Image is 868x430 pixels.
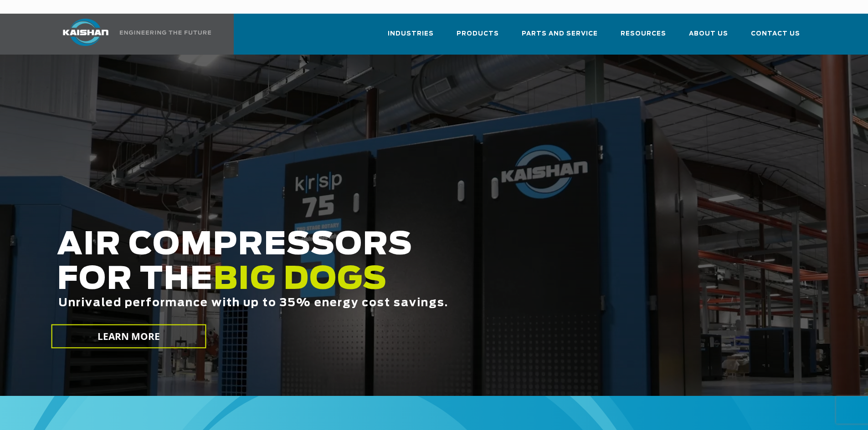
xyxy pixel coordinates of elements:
[388,22,434,53] a: Industries
[120,30,211,35] img: Engineering the future
[51,324,206,349] a: LEARN MORE
[58,298,448,309] span: Unrivaled performance with up to 35% energy cost savings.
[51,19,120,46] img: kaishan logo
[751,22,800,53] a: Contact Us
[51,14,213,55] a: Kaishan USA
[751,29,800,39] span: Contact Us
[621,22,666,53] a: Resources
[689,22,728,53] a: About Us
[621,29,666,39] span: Resources
[522,22,598,53] a: Parts and Service
[213,264,387,295] span: BIG DOGS
[388,29,434,39] span: Industries
[57,228,684,338] h2: AIR COMPRESSORS FOR THE
[457,29,499,39] span: Products
[457,22,499,53] a: Products
[522,29,598,39] span: Parts and Service
[689,29,728,39] span: About Us
[97,330,160,343] span: LEARN MORE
